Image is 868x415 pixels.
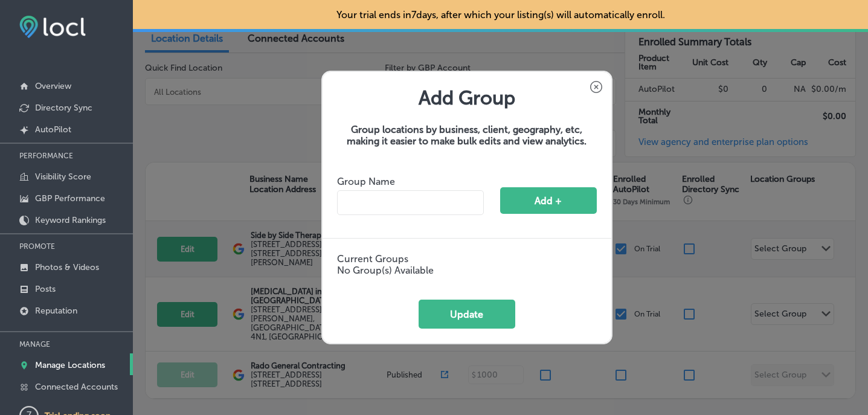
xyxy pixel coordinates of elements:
p: Connected Accounts [35,382,118,392]
p: Group locations by business, client, geography, etc, making it easier to make bulk edits and view... [323,109,611,161]
p: Photos & Videos [35,262,99,272]
p: Posts [35,284,56,294]
p: Visibility Score [35,172,91,182]
p: Keyword Rankings [35,215,106,225]
label: Current Groups [337,253,408,265]
h3: Add Group [404,72,530,109]
label: Group Name [337,176,395,187]
button: Update [419,300,515,329]
p: No Group(s) Available [337,265,434,276]
p: Overview [35,81,71,91]
p: Your trial ends in 7 days, after which your listing(s) will automatically enroll. [336,9,665,21]
img: fda3e92497d09a02dc62c9cd864e3231.png [19,16,86,38]
p: AutoPilot [35,124,71,135]
p: Directory Sync [35,103,92,113]
p: GBP Performance [35,193,105,204]
button: Add + [500,187,597,214]
p: Manage Locations [35,360,105,370]
p: Reputation [35,306,77,316]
